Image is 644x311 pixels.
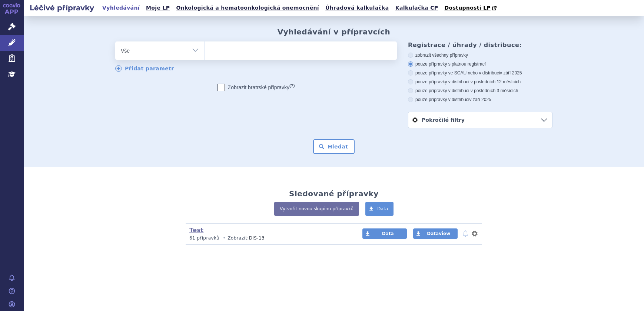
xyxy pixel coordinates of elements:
[442,3,500,13] a: Dostupnosti LP
[427,231,450,236] span: Dataview
[289,83,295,88] abbr: (?)
[362,228,407,239] a: Data
[382,231,394,236] span: Data
[444,5,491,11] span: Dostupnosti LP
[408,70,552,76] label: pouze přípravky ve SCAU nebo v distribuci
[462,229,469,238] button: notifikace
[323,3,391,13] a: Úhradová kalkulačka
[24,3,100,13] h2: Léčivé přípravky
[189,235,219,241] span: 61 přípravků
[408,88,552,94] label: pouze přípravky v distribuci v posledních 3 měsících
[365,202,394,216] a: Data
[189,235,348,241] p: Zobrazit:
[471,229,478,238] button: nastavení
[218,84,295,91] label: Zobrazit bratrské přípravky
[377,206,388,211] span: Data
[144,3,172,13] a: Moje LP
[408,97,552,103] label: pouze přípravky v distribuci
[313,139,355,154] button: Hledat
[274,202,359,216] a: Vytvořit novou skupinu přípravků
[408,52,552,58] label: zobrazit všechny přípravky
[500,70,522,76] span: v září 2025
[289,189,379,198] h2: Sledované přípravky
[408,41,552,49] h3: Registrace / úhrady / distribuce:
[174,3,321,13] a: Onkologická a hematoonkologická onemocnění
[221,235,228,241] i: •
[408,79,552,85] label: pouze přípravky v distribuci v posledních 12 měsících
[100,3,142,13] a: Vyhledávání
[115,65,174,72] a: Přidat parametr
[393,3,441,13] a: Kalkulačka CP
[408,112,552,128] a: Pokročilé filtry
[469,97,491,102] span: v září 2025
[249,235,265,241] a: DIS-13
[278,27,391,36] h2: Vyhledávání v přípravcích
[413,228,458,239] a: Dataview
[408,61,552,67] label: pouze přípravky s platnou registrací
[189,227,203,234] a: Test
